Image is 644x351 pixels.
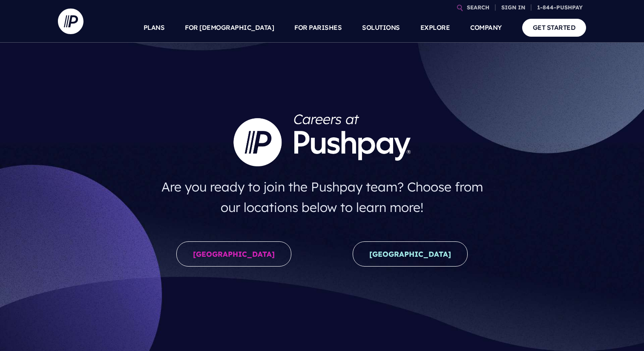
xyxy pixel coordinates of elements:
h4: Are you ready to join the Pushpay team? Choose from our locations below to learn more! [153,173,492,221]
a: FOR [DEMOGRAPHIC_DATA] [185,13,274,43]
a: SOLUTIONS [362,13,400,43]
a: [GEOGRAPHIC_DATA] [353,241,468,267]
a: [GEOGRAPHIC_DATA] [176,241,291,267]
a: COMPANY [470,13,502,43]
a: FOR PARISHES [294,13,342,43]
a: GET STARTED [522,19,586,36]
a: PLANS [144,13,165,43]
a: EXPLORE [420,13,450,43]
